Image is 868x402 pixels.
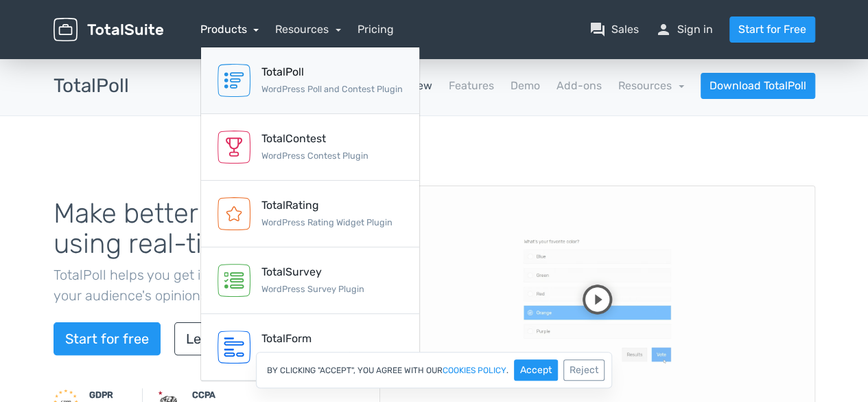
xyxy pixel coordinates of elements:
[218,331,250,364] img: TotalForm
[54,18,163,42] img: TotalSuite for WordPress
[201,114,419,181] a: TotalContest WordPress Contest Plugin
[261,331,356,347] div: TotalForm
[261,264,364,280] div: TotalSurvey
[556,78,602,94] a: Add-ons
[261,64,403,80] div: TotalPoll
[261,84,403,94] small: WordPress Poll and Contest Plugin
[54,199,359,259] h1: Make better decisions, using real-time insights
[729,16,815,43] a: Start for Free
[218,64,250,97] img: TotalPoll
[201,247,419,314] a: TotalSurvey WordPress Survey Plugin
[261,350,356,361] small: WordPress Form Plugin
[201,181,419,247] a: TotalRating WordPress Rating Widget Plugin
[201,314,419,381] a: TotalForm WordPress Form Plugin
[218,131,250,164] img: TotalContest
[589,21,606,38] span: question_answer
[54,322,161,355] a: Start for free
[357,21,394,38] a: Pricing
[514,359,558,381] button: Accept
[200,23,259,36] a: Products
[655,21,672,38] span: person
[261,284,364,294] small: WordPress Survey Plugin
[256,352,612,388] div: By clicking "Accept", you agree with our .
[261,217,392,227] small: WordPress Rating Widget Plugin
[261,150,368,161] small: WordPress Contest Plugin
[89,390,113,400] strong: GDPR
[589,21,639,38] a: question_answerSales
[54,265,359,306] p: TotalPoll helps you get insights and understand your audience's opinions better using polls.
[449,78,494,94] a: Features
[201,47,419,114] a: TotalPoll WordPress Poll and Contest Plugin
[54,76,129,97] h3: TotalPoll
[174,322,270,355] a: Learn more
[618,79,684,92] a: Resources
[511,78,540,94] a: Demo
[443,366,506,375] a: cookies policy
[192,390,215,400] strong: CCPA
[261,197,392,214] div: TotalRating
[218,197,250,230] img: TotalRating
[701,73,815,99] a: Download TotalPoll
[261,131,368,147] div: TotalContest
[218,264,250,297] img: TotalSurvey
[275,23,341,36] a: Resources
[655,21,713,38] a: personSign in
[563,359,605,381] button: Reject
